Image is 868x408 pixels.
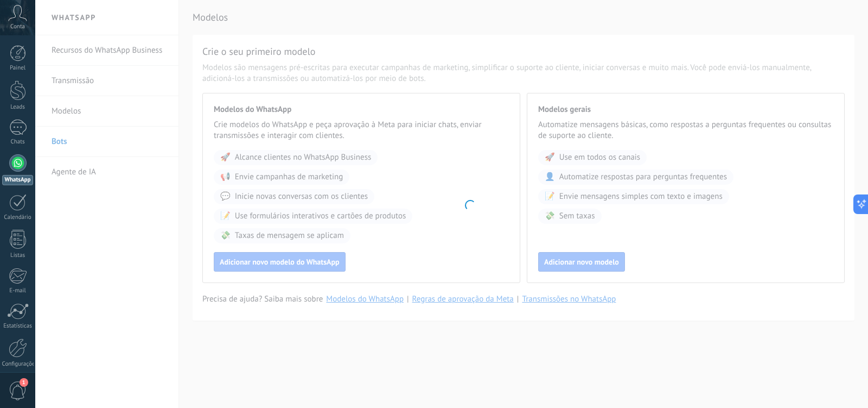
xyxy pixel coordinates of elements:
span: Conta [10,23,25,30]
div: WhatsApp [2,175,33,185]
div: Configurações [2,361,34,368]
div: E-mail [2,287,34,294]
div: Listas [2,252,34,259]
div: Leads [2,104,34,111]
span: 1 [20,378,28,387]
div: Painel [2,65,34,72]
div: Calendário [2,214,34,221]
div: Chats [2,139,34,146]
div: Estatísticas [2,323,34,330]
